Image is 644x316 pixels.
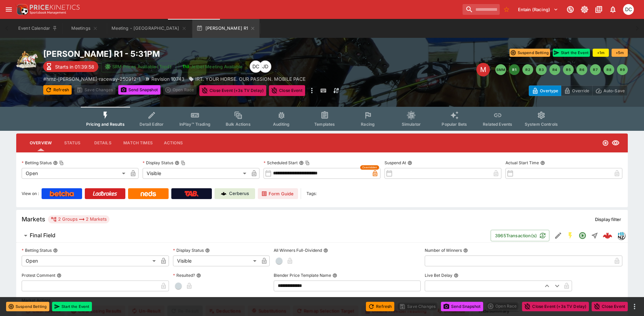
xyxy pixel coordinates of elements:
[81,107,563,131] div: Event type filters
[603,231,612,240] div: ddcd2363-87b6-4eed-a88d-e14780fb73bf
[86,122,125,127] span: Pricing and Results
[101,61,176,72] button: SRM Prices Available (Top4)
[591,214,625,225] button: Display filter
[274,247,322,253] p: All Winners Full-Dividend
[229,190,249,197] p: Cerberus
[621,2,636,17] button: David Crockford
[118,135,158,151] button: Match Times
[50,191,74,196] img: Betcha
[454,273,459,278] button: Live Bet Delay
[617,64,628,75] button: R9
[22,247,52,253] p: Betting Status
[6,302,49,311] button: Suspend Betting
[529,86,628,96] div: Start From
[30,11,66,14] img: Sportsbook Management
[88,135,118,151] button: Details
[540,87,558,94] p: Overtype
[192,19,260,38] button: [PERSON_NAME] R1
[308,85,316,96] button: more
[258,188,298,199] a: Form Guide
[22,215,45,223] h5: Markets
[593,3,605,16] button: Documentation
[259,60,271,73] div: Josh Drayton
[24,135,57,151] button: Overview
[529,86,561,96] button: Overtype
[576,229,589,242] button: Open
[14,19,61,38] button: Event Calendar
[495,64,628,75] nav: pagination navigation
[442,122,467,127] span: Popular Bets
[522,64,533,75] button: R2
[118,85,160,95] button: Send Snapshot
[173,256,259,266] div: Visible
[22,295,622,306] label: Market Actions
[53,161,58,165] button: Betting StatusCopy To Clipboard
[16,229,491,242] button: Final Field
[264,160,298,166] p: Scheduled Start
[540,161,545,165] button: Actual Start Time
[215,188,255,199] a: Cerberus
[576,64,587,75] button: R6
[510,49,550,57] button: Suspend Betting
[617,232,625,240] div: hrnz
[221,191,226,196] img: Cerberus
[195,75,305,82] p: IRT. YOUR HORSE. OUR PASSION. MOBILE PACE
[196,273,201,278] button: Resulted?
[564,229,576,242] button: SGM Enabled
[273,122,290,127] span: Auditing
[522,302,589,311] button: Close Event (+3s TV Delay)
[16,49,38,70] img: harness_racing.png
[601,229,614,242] a: ddcd2363-87b6-4eed-a88d-e14780fb73bf
[173,247,204,253] p: Display Status
[553,49,590,57] button: Start the Event
[578,3,591,16] button: Toggle light/dark mode
[107,19,191,38] button: Meeting - Addington
[407,161,412,165] button: Suspend At
[3,3,15,16] button: open drawer
[189,75,305,82] div: IRT. YOUR HORSE. OUR PASSION. MOBILE PACE
[552,229,564,242] button: Edit Detail
[43,49,336,59] h2: Copy To Clipboard
[589,229,601,242] button: Straight
[578,232,587,240] svg: Open
[250,60,262,73] div: David Crockford
[43,85,72,95] button: Refresh
[366,302,394,311] button: Refresh
[563,64,574,75] button: R5
[158,135,189,151] button: Actions
[22,168,128,179] div: Open
[617,232,625,239] img: hrnz
[199,85,266,96] button: Close Event (+3s TV Delay)
[57,135,88,151] button: Status
[51,215,107,223] div: 2 Groups 2 Markets
[205,248,210,253] button: Display Status
[269,85,305,96] button: Close Event
[22,256,158,266] div: Open
[603,231,612,240] img: logo-cerberus--red.svg
[22,160,52,166] p: Betting Status
[52,302,92,311] button: Start the Event
[163,85,197,95] div: split button
[603,87,625,94] p: Auto-Save
[43,75,141,82] p: Copy To Clipboard
[179,122,210,127] span: InPlay™ Trading
[63,19,106,38] button: Meetings
[173,272,195,278] p: Resulted?
[143,168,249,179] div: Visible
[549,64,560,75] button: R4
[305,161,310,165] button: Copy To Clipboard
[572,87,589,94] p: Override
[306,188,317,199] label: Tags:
[53,248,58,253] button: Betting Status
[495,64,506,75] button: SMM
[561,86,592,96] button: Override
[57,273,61,278] button: Protest Comment
[476,63,490,76] div: Edit Meeting
[151,75,184,82] p: Revision 10743
[592,302,628,311] button: Close Event
[181,161,185,165] button: Copy To Clipboard
[362,165,377,170] span: Overridden
[501,4,512,15] button: No Bookmarks
[607,3,619,16] button: Notifications
[590,64,601,75] button: R7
